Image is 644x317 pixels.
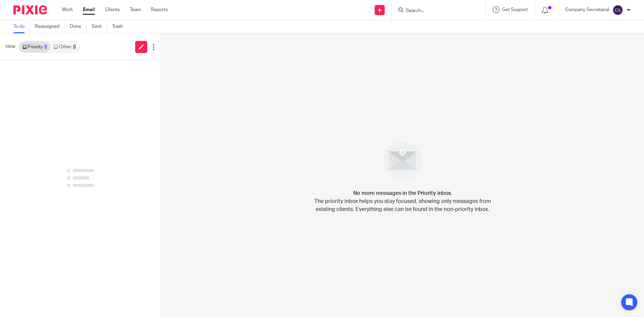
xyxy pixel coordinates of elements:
a: Reports [151,6,168,13]
a: Clients [105,6,120,13]
a: Priority0 [19,42,50,52]
input: Search [405,8,466,14]
img: image [379,137,426,184]
h4: No more messages in the Priority inbox. [353,189,452,197]
a: Trash [112,20,128,33]
img: svg%3E [612,5,623,15]
div: 0 [73,45,76,49]
a: Done [70,20,87,33]
p: Company Secretarial [565,6,609,13]
img: Pixie [13,5,47,14]
a: Team [130,6,141,13]
a: Sent [92,20,107,33]
span: View [5,43,15,50]
a: Reassigned [35,20,65,33]
a: Other0 [50,42,79,52]
a: Work [62,6,73,13]
p: The priority inbox helps you stay focused, showing only messages from existing clients. Everythin... [314,197,491,213]
span: Get Support [502,7,528,12]
a: Email [83,6,95,13]
div: 0 [44,45,47,49]
a: To do [13,20,30,33]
